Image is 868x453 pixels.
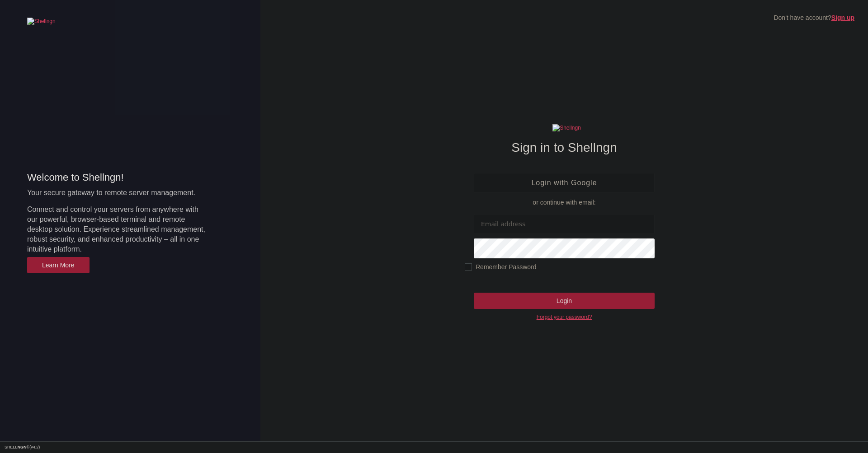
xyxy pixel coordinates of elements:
[831,14,854,21] a: Sign up
[5,445,40,449] span: SHELL ©
[474,173,655,193] a: Login with Google
[27,205,208,254] p: Connect and control your servers from anywhere with our powerful, browser-based terminal and remo...
[474,197,655,207] p: or continue with email:
[27,18,56,30] img: Shellngn
[27,257,90,273] a: Learn More
[27,188,208,198] p: Your secure gateway to remote server management.
[537,314,592,320] a: Forgot your password?
[552,124,581,136] img: Shellngn
[774,14,854,23] div: Don't have account?
[474,214,655,234] input: Email address
[474,140,655,155] h3: Sign in to Shellngn
[465,263,537,271] span: Remember Password
[27,172,208,183] h4: Welcome to Shellngn!
[474,293,655,309] input: Login
[18,445,27,449] b: NGN
[29,445,40,449] span: 4.2.0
